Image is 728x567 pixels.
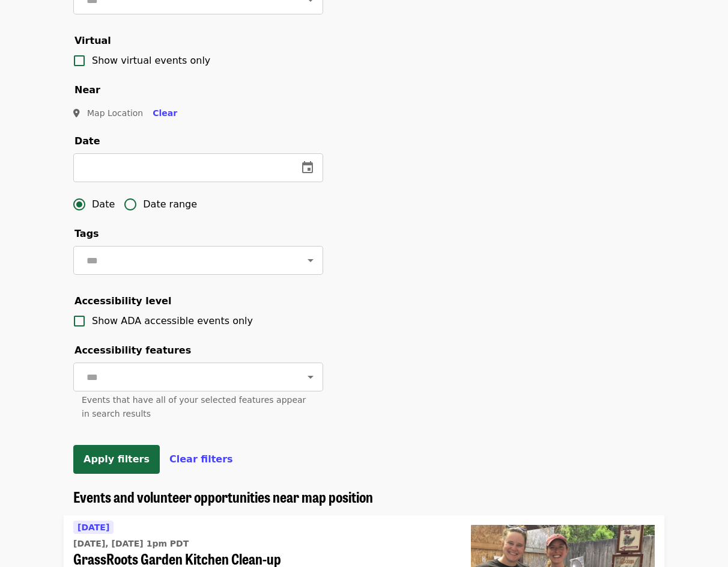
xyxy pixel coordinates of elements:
span: Events and volunteer opportunities near map position [73,486,373,507]
span: Tags [74,228,99,239]
i: map-marker-alt icon [73,108,80,118]
button: Apply filters [73,445,160,474]
button: change date [293,153,322,182]
span: Events that have all of your selected features appear in search results [82,395,306,418]
span: Virtual [74,35,111,46]
span: Clear [153,108,177,118]
span: Date range [143,197,197,212]
span: Date [92,197,115,212]
button: Open [302,252,319,269]
button: Clear filters [169,452,233,467]
span: Accessibility level [74,295,171,307]
span: Map Location [87,108,143,118]
span: Show virtual events only [92,55,210,66]
span: Near [74,84,100,96]
button: Clear [143,102,187,124]
span: Accessibility features [74,345,191,356]
span: Apply filters [83,453,150,465]
span: Clear filters [169,453,233,465]
time: [DATE], [DATE] 1pm PDT [73,538,189,550]
span: Date [74,135,100,147]
span: [DATE] [77,523,109,532]
button: Open [302,369,319,385]
span: Show ADA accessible events only [92,315,253,326]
